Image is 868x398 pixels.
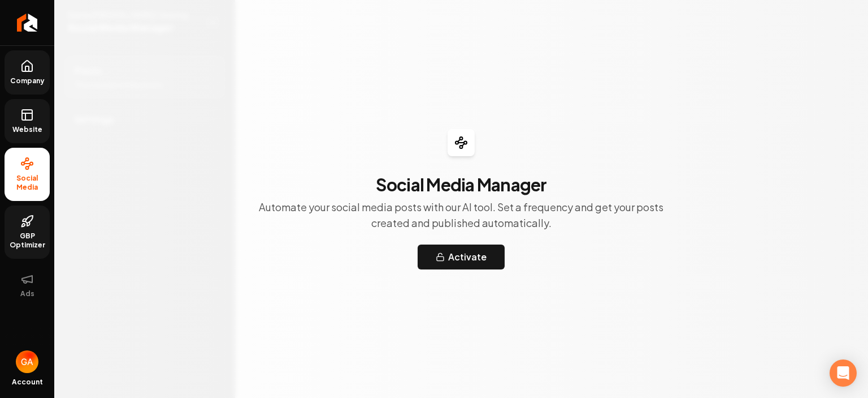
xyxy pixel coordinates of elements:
[17,14,38,32] img: Rebolt Logo
[5,263,50,307] button: Ads
[6,76,49,85] span: Company
[16,289,39,298] span: Ads
[12,378,43,387] span: Account
[5,206,50,259] a: GBP Optimizer
[8,125,47,134] span: Website
[5,174,50,192] span: Social Media
[5,99,50,143] a: Website
[5,232,50,250] span: GBP Optimizer
[16,350,38,373] img: Gonzalo Arcidiacono
[5,50,50,95] a: Company
[830,360,857,387] div: Open Intercom Messenger
[16,350,38,373] button: Open user button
